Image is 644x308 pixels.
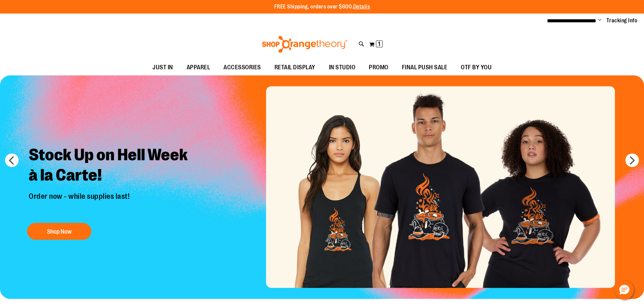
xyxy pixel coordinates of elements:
a: APPAREL [180,60,217,75]
span: IN STUDIO [329,60,356,75]
span: PROMO [369,60,388,75]
span: 1 [378,41,380,47]
a: ACCESSORIES [217,60,268,75]
a: IN STUDIO [322,60,362,75]
a: RETAIL DISPLAY [268,60,322,75]
img: Shop Orangetheory [261,36,349,53]
a: Tracking Info [606,17,638,24]
p: Order now - while supplies last! [24,192,200,216]
span: RETAIL DISPLAY [275,60,315,75]
span: APPAREL [187,60,210,75]
p: FREE Shipping, orders over $600. [274,3,370,11]
a: Stock Up on Hell Week à la Carte! Order now - while supplies last! Shop Now [24,140,200,243]
button: Shop Now [27,223,91,240]
a: OTF BY YOU [454,60,498,75]
h2: Stock Up on Hell Week à la Carte! [24,140,200,192]
button: Hello, have a question? Let’s chat. [615,281,634,300]
button: prev [5,153,19,167]
span: FINAL PUSH SALE [402,60,448,75]
a: FINAL PUSH SALE [395,60,454,75]
a: Details [353,4,370,10]
a: JUST IN [146,60,180,75]
span: JUST IN [152,60,173,75]
button: Account menu [598,17,601,24]
span: OTF BY YOU [461,60,492,75]
a: PROMO [362,60,395,75]
span: ACCESSORIES [223,60,261,75]
button: next [625,153,639,167]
